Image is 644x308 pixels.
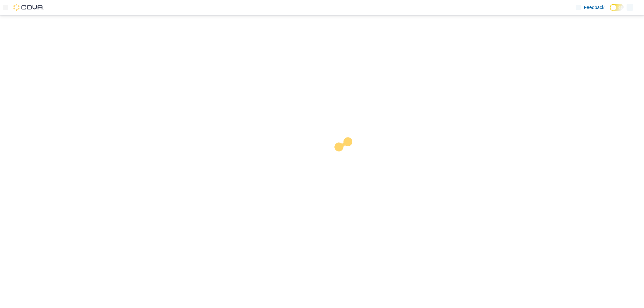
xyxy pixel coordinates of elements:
a: Feedback [573,1,607,14]
img: cova-loader [322,132,372,183]
input: Dark Mode [610,4,624,11]
span: Feedback [584,4,604,11]
img: Cova [13,4,44,11]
